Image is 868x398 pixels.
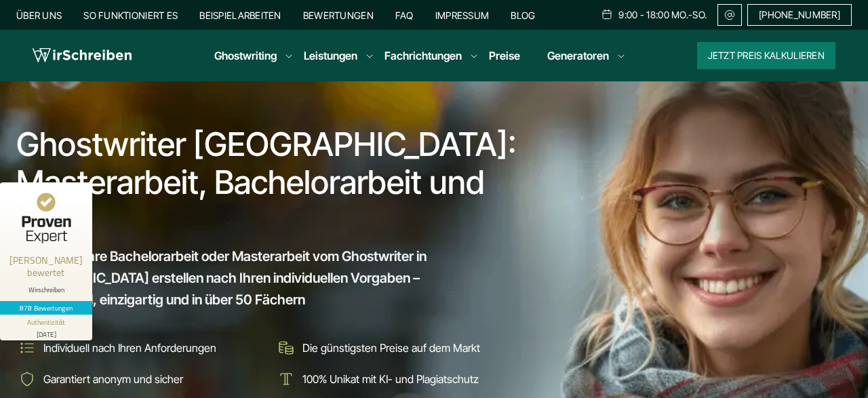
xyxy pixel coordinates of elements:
img: Die günstigsten Preise auf dem Markt [275,337,297,359]
li: Garantiert anonym und sicher [16,368,266,390]
a: So funktioniert es [83,9,178,21]
a: Über uns [16,9,62,21]
a: Fachrichtungen [384,47,462,64]
img: Garantiert anonym und sicher [16,368,38,390]
a: Bewertungen [303,9,374,21]
a: Preise [489,49,520,62]
li: 100% Unikat mit KI- und Plagiatschutz [275,368,525,390]
div: [DATE] [5,327,87,338]
li: Individuell nach Ihren Anforderungen [16,337,266,359]
a: Impressum [435,9,490,21]
span: 9:00 - 18:00 Mo.-So. [618,9,707,20]
a: Ghostwriting [214,47,277,64]
li: Die günstigsten Preise auf dem Markt [275,337,525,359]
a: [PHONE_NUMBER] [747,4,852,26]
img: Individuell nach Ihren Anforderungen [16,337,38,359]
h1: Ghostwriter [GEOGRAPHIC_DATA]: Masterarbeit, Bachelorarbeit und mehr [16,125,526,239]
span: Lassen Sie Ihre Bachelorarbeit oder Masterarbeit vom Ghostwriter in [GEOGRAPHIC_DATA] erstellen n... [16,245,500,311]
div: Wirschreiben [5,285,87,294]
a: Beispielarbeiten [199,9,281,21]
button: Jetzt Preis kalkulieren [697,42,835,69]
img: Email [724,9,736,20]
img: 100% Unikat mit KI- und Plagiatschutz [275,368,297,390]
a: Leistungen [304,47,357,64]
a: FAQ [395,9,414,21]
a: Generatoren [547,47,609,64]
img: Schedule [601,9,613,20]
a: Blog [511,9,535,21]
span: [PHONE_NUMBER] [759,9,840,20]
img: logo wirschreiben [33,45,132,66]
div: Authentizität [27,317,66,327]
